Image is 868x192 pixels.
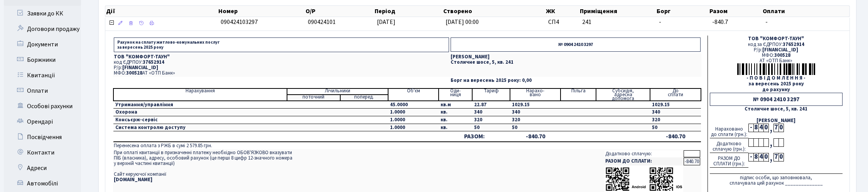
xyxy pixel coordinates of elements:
[4,176,81,191] a: Автомобілі
[143,59,164,66] span: 37652914
[709,6,762,17] th: Разом
[753,153,758,161] div: 8
[650,101,701,109] td: 1029.15
[656,6,709,17] th: Борг
[710,124,748,138] div: Нараховано до сплати (грн.):
[758,153,763,161] div: 4
[451,60,700,65] p: Столичне шосе, 5, кв. 241
[472,124,510,131] td: 50
[510,101,561,109] td: 1029.15
[778,153,784,161] div: 0
[763,153,768,161] div: 0
[650,88,701,101] td: До cплати
[710,106,843,112] div: Столичне шосе, 5, кв. 241
[545,6,579,17] th: ЖК
[710,153,748,168] div: РАЗОМ ДО СПЛАТИ (грн.):
[439,109,472,116] td: кв.
[4,160,81,176] a: Адреси
[4,83,81,99] a: Оплати
[650,116,701,124] td: 320
[710,93,843,106] div: № 0904 2410 3297
[710,138,748,153] div: Додатково сплачую (грн.):
[778,124,784,132] div: 0
[388,101,439,109] td: 45.0000
[768,138,773,147] div: ,
[768,124,773,133] div: ,
[446,18,479,26] span: [DATE] 00:00
[774,52,790,59] span: 300528
[388,109,439,116] td: 1.0000
[748,153,753,161] div: -
[783,41,804,48] span: 37652914
[451,37,700,52] p: № 0904 2410 3297
[388,124,439,131] td: 1.0000
[4,114,81,129] a: Орендарі
[113,142,701,149] td: Перенесена оплата з РЖБ в сумі 2 579.85 грн.
[308,18,336,26] span: 090424101
[113,101,287,109] td: Утримання/управління
[218,6,305,17] th: Номер
[510,109,561,116] td: 340
[765,18,846,27] span: -
[114,65,449,70] p: Р/р:
[287,95,340,101] td: поточний
[4,37,81,52] a: Документи
[122,64,158,71] span: [FINANCIAL_ID]
[510,131,561,142] td: -840.70
[4,21,81,37] a: Договори продажу
[773,124,778,132] div: 7
[305,6,373,17] th: О/Р
[4,52,81,68] a: Боржники
[710,53,843,58] div: МФО:
[472,116,510,124] td: 320
[605,167,682,192] img: apps-qrcodes.png
[710,118,843,123] div: [PERSON_NAME]
[114,54,449,59] p: ТОВ "КОМФОРТ-ТАУН"
[114,37,449,52] p: Рахунок на сплату житлово-комунальних послуг за вересень 2025 року
[768,153,773,162] div: ,
[596,88,650,101] td: Субсидія, адресна допомога
[472,88,510,101] td: Тариф
[472,109,510,116] td: 340
[762,46,798,53] span: [FINANCIAL_ID]
[105,6,218,17] th: Дії
[340,95,388,101] td: поперед.
[710,36,843,41] div: ТОВ "КОМФОРТ-ТАУН"
[114,60,449,65] p: код ЄДРПОУ:
[114,176,152,183] b: [DOMAIN_NAME]
[510,88,561,101] td: Нарахо- вано
[753,124,758,132] div: 8
[510,116,561,124] td: 320
[650,124,701,131] td: 50
[4,129,81,145] a: Посвідчення
[113,109,287,116] td: Охорона
[773,153,778,161] div: 7
[650,109,701,116] td: 340
[4,99,81,114] a: Особові рахунки
[605,150,683,157] td: Додатково сплачую:
[748,124,753,132] div: -
[4,145,81,160] a: Контакти
[758,124,763,132] div: 4
[710,173,843,186] div: підпис особи, що заповнювала, сплачувала цей рахунок ______________
[763,124,768,132] div: 0
[114,71,449,76] p: МФО: АТ «ОТП Банк»
[374,6,442,17] th: Період
[579,6,655,17] th: Приміщення
[510,124,561,131] td: 50
[451,54,700,59] p: [PERSON_NAME]
[388,116,439,124] td: 1.0000
[377,18,395,26] span: [DATE]
[113,124,287,131] td: Система контролю доступу
[710,42,843,47] div: код за ЄДРПОУ:
[582,18,653,27] span: 241
[684,158,700,165] td: -840.70
[561,88,596,101] td: Пільга
[439,131,510,142] td: РАЗОМ:
[451,78,700,83] p: Борг на вересень 2025 року: 0,00
[650,131,701,142] td: -840.70
[388,88,439,101] td: Об'єм
[439,124,472,131] td: кв.
[710,81,843,87] div: за вересень 2025 року
[710,87,843,92] div: до рахунку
